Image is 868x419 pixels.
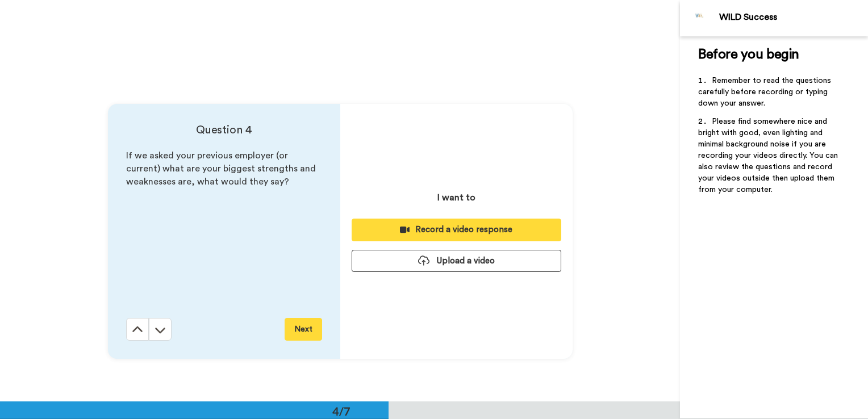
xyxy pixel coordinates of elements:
[314,403,369,419] div: 4/7
[126,151,318,186] span: If we asked your previous employer (or current) what are your biggest strengths and weaknesses ar...
[437,191,475,204] p: I want to
[719,12,867,23] div: WILD Success
[352,219,561,241] button: Record a video response
[285,318,322,341] button: Next
[698,118,840,194] span: Please find somewhere nice and bright with good, even lighting and minimal background noise if yo...
[361,224,552,236] div: Record a video response
[698,77,833,107] span: Remember to read the questions carefully before recording or typing down your answer.
[686,5,713,32] img: Profile Image
[352,250,561,272] button: Upload a video
[126,122,322,138] h4: Question 4
[698,48,799,61] span: Before you begin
